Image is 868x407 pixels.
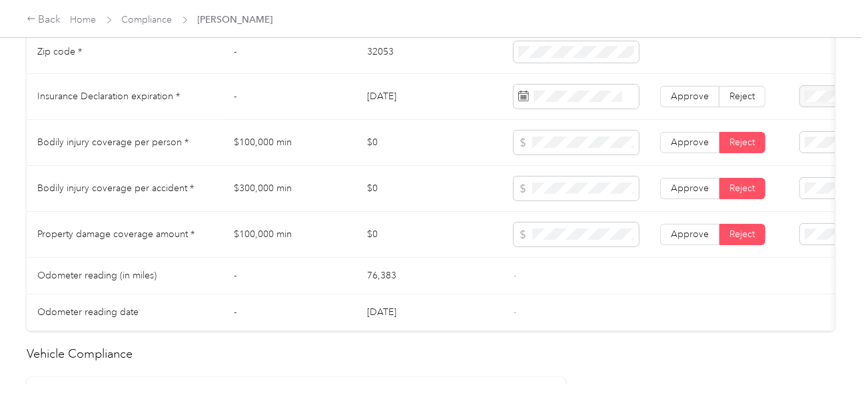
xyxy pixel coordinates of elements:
td: - [223,31,356,74]
td: $100,000 min [223,120,356,166]
td: Insurance Declaration expiration * [27,74,223,120]
td: Odometer reading (in miles) [27,258,223,294]
td: Odometer reading date [27,294,223,331]
span: Reject [729,137,755,148]
h2: Vehicle Compliance [27,345,835,363]
td: Bodily injury coverage per accident * [27,166,223,212]
span: Property damage coverage amount * [37,228,195,240]
span: Approve [671,228,709,240]
span: Bodily injury coverage per person * [37,137,189,148]
td: - [223,74,356,120]
a: Home [71,14,97,25]
a: Compliance [122,14,173,25]
td: - [223,258,356,294]
div: Back [27,12,61,28]
td: 76,383 [356,258,503,294]
td: $100,000 min [223,212,356,258]
span: Approve [671,91,709,102]
span: Approve [671,137,709,148]
td: $0 [356,120,503,166]
span: Insurance Declaration expiration * [37,91,180,102]
td: Zip code * [27,31,223,74]
span: Zip code * [37,46,82,57]
iframe: Everlance-gr Chat Button Frame [793,332,868,407]
span: Odometer reading date [37,306,139,318]
td: $300,000 min [223,166,356,212]
td: - [223,294,356,331]
td: $0 [356,212,503,258]
span: Reject [729,183,755,194]
span: Bodily injury coverage per accident * [37,183,194,194]
span: Reject [729,91,755,102]
td: Bodily injury coverage per person * [27,120,223,166]
td: Property damage coverage amount * [27,212,223,258]
td: $0 [356,166,503,212]
span: Reject [729,228,755,240]
span: - [514,270,516,281]
span: - [514,306,516,318]
td: [DATE] [356,294,503,331]
span: [PERSON_NAME] [198,13,273,27]
span: Odometer reading (in miles) [37,270,157,281]
span: Approve [671,183,709,194]
td: [DATE] [356,74,503,120]
td: 32053 [356,31,503,74]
